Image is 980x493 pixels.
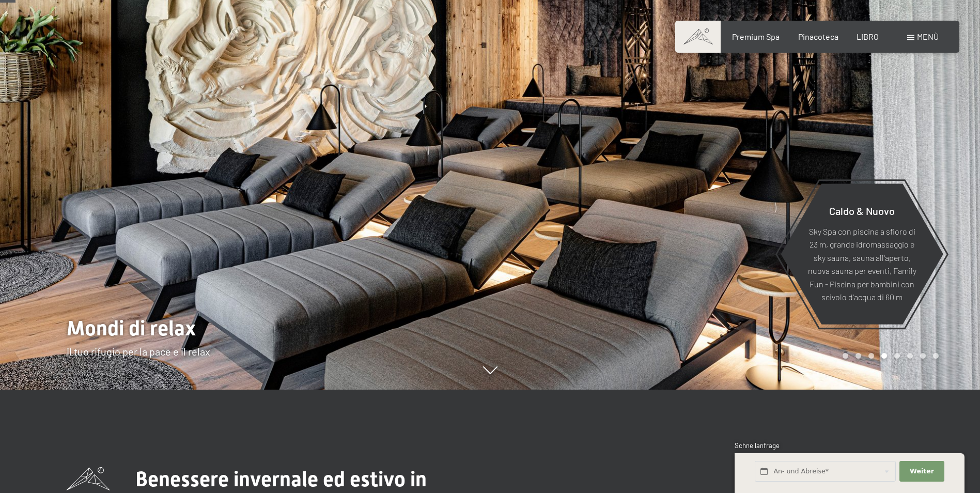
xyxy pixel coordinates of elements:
[894,353,900,359] div: Carosello Pagina 5
[855,353,861,359] div: Giostra Pagina 2
[806,224,918,304] p: Sky Spa con piscina a sfioro di 23 m, grande idromassaggio e sky sauna, sauna all'aperto, nuova s...
[907,353,913,359] div: Giostra Pagina 6
[732,32,780,41] a: Premium Spa
[917,32,939,41] span: Menù
[899,461,944,482] button: Weiter
[881,353,887,359] div: Carosello Pagina 4 (Diapositiva corrente)
[933,353,939,359] div: Giostra Pagina 8
[843,353,848,359] div: Giostra Pagina 1
[839,353,939,359] div: Impaginazione a carosello
[920,353,926,359] div: Giostra Pagina 7
[857,32,879,41] a: LIBRO
[780,183,944,325] a: Caldo & Nuovo Sky Spa con piscina a sfioro di 23 m, grande idromassaggio e sky sauna, sauna all'a...
[735,441,780,450] span: Schnellanfrage
[798,32,838,41] a: Pinacoteca
[829,204,895,217] span: Caldo & Nuovo
[868,353,874,359] div: Giostra Pagina 3
[910,467,934,476] span: Weiter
